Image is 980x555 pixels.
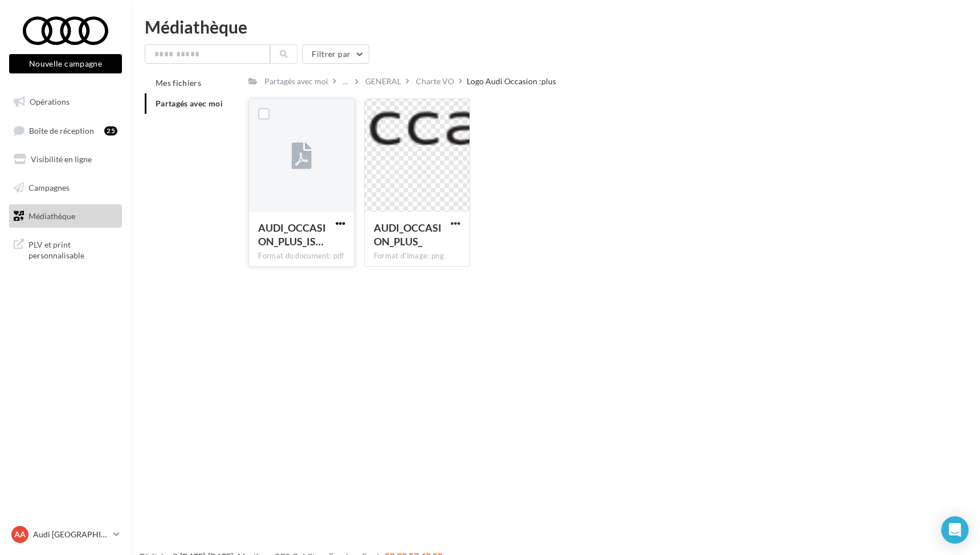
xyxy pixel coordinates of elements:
[28,183,70,192] span: Campagnes
[9,524,122,545] a: AA Audi [GEOGRAPHIC_DATA]
[7,147,124,171] a: Visibilité en ligne
[14,529,26,540] span: AA
[258,251,345,261] div: Format du document: pdf
[365,76,401,87] div: GENERAL
[156,98,223,108] span: Partagés avec moi
[374,251,461,261] div: Format d'image: png
[33,529,109,540] p: Audi [GEOGRAPHIC_DATA]
[30,97,70,106] span: Opérations
[7,232,124,266] a: PLV et print personnalisable
[302,44,369,64] button: Filtrer par
[7,90,124,114] a: Opérations
[28,237,117,261] span: PLV et print personnalisable
[28,211,75,220] span: Médiathèque
[264,76,328,87] div: Partagés avec moi
[156,78,201,88] span: Mes fichiers
[7,204,124,228] a: Médiathèque
[31,154,92,164] span: Visibilité en ligne
[7,176,124,200] a: Campagnes
[941,516,969,544] div: Open Intercom Messenger
[341,73,350,89] div: ...
[467,76,556,87] div: Logo Audi Occasion :plus
[7,118,124,143] a: Boîte de réception25
[29,125,94,135] span: Boîte de réception
[258,221,326,248] span: AUDI_OCCASION_PLUS_ISOCV2_POS_CMYK
[9,54,122,73] button: Nouvelle campagne
[374,221,442,248] span: AUDI_OCCASION_PLUS_
[104,126,117,135] div: 25
[145,18,966,35] div: Médiathèque
[416,76,454,87] div: Charte VO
